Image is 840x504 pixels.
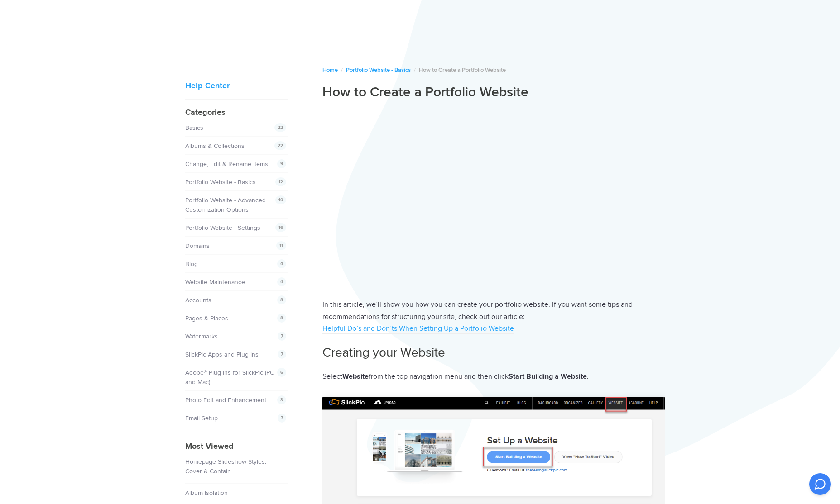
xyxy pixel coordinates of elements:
span: 22 [274,123,286,132]
span: 8 [277,314,286,323]
a: Email Setup [185,414,218,422]
a: Basics [185,124,203,132]
span: 16 [275,223,286,232]
a: Helpful Do’s and Don’ts When Setting Up a Portfolio Website [322,324,514,334]
a: Albums & Collections [185,142,245,150]
span: 7 [278,350,286,359]
a: Portfolio Website - Basics [185,178,256,186]
h1: How to Create a Portfolio Website [322,84,665,101]
a: Homepage Slideshow Styles: Cover & Contain [185,458,266,475]
p: Select from the top navigation menu and then click . [322,371,665,383]
a: Photo Edit and Enhancement [185,396,266,404]
a: Pages & Places [185,314,228,322]
span: 12 [275,177,286,186]
h4: Most Viewed [185,440,288,452]
a: Blog [185,260,198,268]
span: / [341,67,343,74]
span: 22 [274,141,286,150]
a: Domains [185,242,210,250]
a: Home [322,67,338,74]
h2: Creating your Website [322,344,665,361]
a: Album Isolation [185,489,228,497]
span: 7 [278,332,286,341]
a: Watermarks [185,333,218,340]
a: Portfolio Website - Settings [185,224,260,232]
span: 3 [277,395,286,404]
span: How to Create a Portfolio Website [419,67,506,74]
span: 10 [275,195,286,204]
a: Help Center [185,81,230,90]
strong: Start Building a Website [509,372,587,381]
a: SlickPic Apps and Plug-ins [185,351,259,358]
h4: Categories [185,106,288,119]
span: 11 [276,241,286,250]
a: Website Maintenance [185,278,245,286]
p: In this article, we’ll show you how you can create your portfolio website. If you want some tips ... [322,299,665,335]
span: 7 [278,414,286,423]
span: 8 [277,295,286,304]
strong: Website [342,372,369,381]
span: 4 [277,277,286,286]
a: Portfolio Website - Advanced Customization Options [185,196,266,214]
span: 4 [277,259,286,268]
iframe: 43 How To Create a Portfolio Website [322,108,665,286]
span: / [414,67,416,74]
a: Portfolio Website - Basics [346,67,411,74]
a: Accounts [185,296,211,304]
a: Adobe® Plug-Ins for SlickPic (PC and Mac) [185,369,274,386]
span: 9 [277,159,286,168]
span: 6 [277,368,286,377]
a: Change, Edit & Rename Items [185,160,268,168]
